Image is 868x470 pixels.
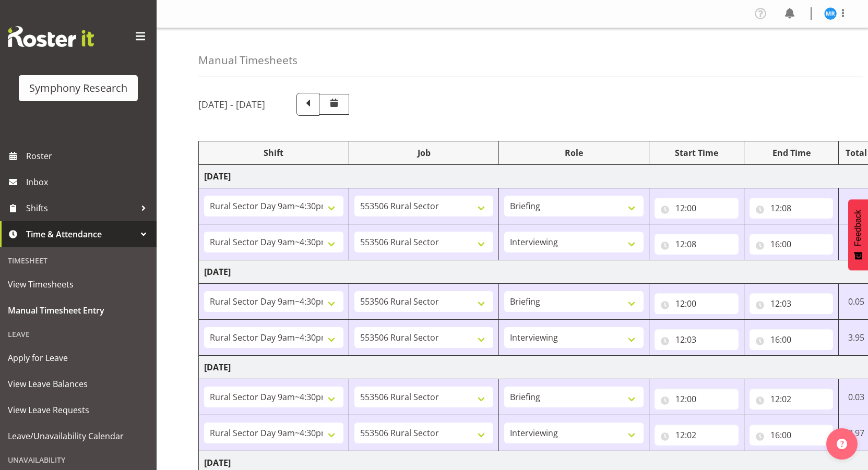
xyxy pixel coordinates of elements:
[750,198,834,219] input: Click to select...
[3,297,154,323] a: Manual Timesheet Entry
[3,323,154,345] div: Leave
[8,276,149,292] span: View Timesheets
[354,147,494,159] div: Job
[8,303,149,318] span: Manual Timesheet Entry
[26,200,136,216] span: Shifts
[853,210,863,246] span: Feedback
[3,250,154,271] div: Timesheet
[8,402,149,418] span: View Leave Requests
[655,293,739,314] input: Click to select...
[26,226,136,242] span: Time & Attendance
[655,147,739,159] div: Start Time
[750,329,834,350] input: Click to select...
[837,439,847,449] img: help-xxl-2.png
[3,423,154,449] a: Leave/Unavailability Calendar
[8,26,94,47] img: Rosterit website logo
[655,234,739,255] input: Click to select...
[8,428,149,444] span: Leave/Unavailability Calendar
[750,425,834,445] input: Click to select...
[504,147,644,159] div: Role
[750,234,834,255] input: Click to select...
[204,147,343,159] div: Shift
[3,397,154,423] a: View Leave Requests
[844,147,868,159] div: Total
[3,345,154,371] a: Apply for Leave
[198,54,298,66] h4: Manual Timesheets
[824,7,837,20] img: michael-robinson11856.jpg
[750,147,834,159] div: End Time
[26,174,151,190] span: Inbox
[8,350,149,366] span: Apply for Leave
[3,271,154,297] a: View Timesheets
[655,389,739,409] input: Click to select...
[655,329,739,350] input: Click to select...
[29,80,127,96] div: Symphony Research
[26,148,151,164] span: Roster
[8,376,149,392] span: View Leave Balances
[655,425,739,445] input: Click to select...
[198,99,265,110] h5: [DATE] - [DATE]
[750,293,834,314] input: Click to select...
[3,371,154,397] a: View Leave Balances
[848,199,868,270] button: Feedback - Show survey
[655,198,739,219] input: Click to select...
[750,389,834,409] input: Click to select...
